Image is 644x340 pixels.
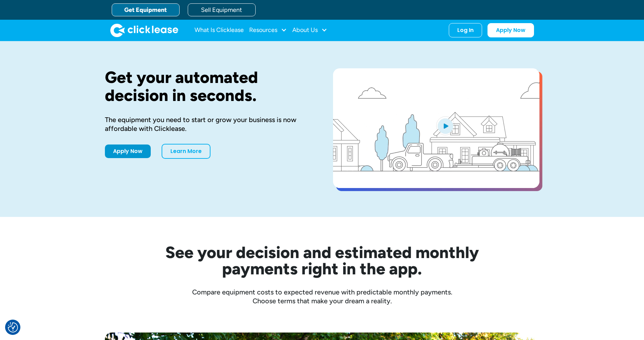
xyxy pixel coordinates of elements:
[105,115,311,133] div: The equipment you need to start or grow your business is now affordable with Clicklease.
[112,3,180,16] a: Get Equipment
[195,23,244,37] a: What Is Clicklease
[292,23,327,37] div: About Us
[110,23,178,37] a: home
[8,322,18,333] button: Consent Preferences
[457,27,474,34] div: Log In
[333,68,539,188] a: open lightbox
[110,23,178,37] img: Clicklease logo
[487,23,534,37] a: Apply Now
[105,144,151,158] a: Apply Now
[132,244,512,277] h2: See your decision and estimated monthly payments right in the app.
[162,144,210,159] a: Learn More
[249,23,287,37] div: Resources
[436,116,455,135] img: Blue play button logo on a light blue circular background
[188,3,256,16] a: Sell Equipment
[105,288,539,305] div: Compare equipment costs to expected revenue with predictable monthly payments. Choose terms that ...
[8,322,18,333] img: Revisit consent button
[105,68,311,104] h1: Get your automated decision in seconds.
